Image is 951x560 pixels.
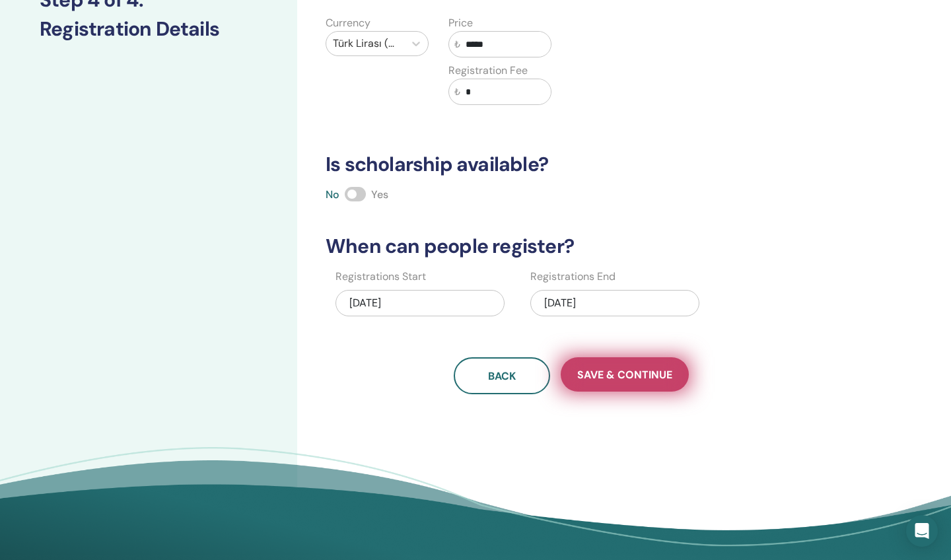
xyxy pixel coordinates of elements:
div: [DATE] [335,290,505,316]
label: Registrations End [530,269,616,285]
label: Currency [326,15,370,31]
span: Save & Continue [577,368,672,382]
div: Open Intercom Messenger [906,515,938,547]
span: ₺ [454,85,460,99]
span: Back [488,369,516,383]
label: Price [448,15,473,31]
span: ₺ [454,38,460,52]
label: Registrations Start [335,269,426,285]
div: [DATE] [530,290,699,316]
span: No [326,188,339,201]
button: Save & Continue [561,357,689,392]
span: Yes [371,188,388,201]
h3: Registration Details [40,17,258,41]
h3: Is scholarship available? [318,153,825,176]
h3: When can people register? [318,234,825,258]
label: Registration Fee [448,63,528,79]
button: Back [454,357,550,394]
